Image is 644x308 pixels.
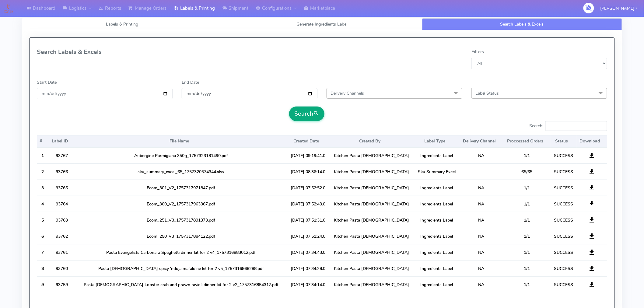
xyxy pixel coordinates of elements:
span: Search Labels & Excels [500,21,544,27]
td: Ingredients Label [414,212,460,228]
td: NA [459,212,503,228]
td: Ecom_300_V2_1757317963367.pdf [75,196,287,212]
td: 93765 [48,180,75,196]
td: Ingredients Label [414,147,460,163]
td: Pasta Evangelists Carbonara Spaghetti dinner kit for 2 v4_1757316883012.pdf [75,244,287,260]
td: [DATE] 07:34:28.0 [287,260,329,276]
button: Search [289,107,324,121]
td: 93762 [48,228,75,244]
td: Kitchen Pasta [DEMOGRAPHIC_DATA] [329,228,414,244]
td: Kitchen Pasta [DEMOGRAPHIC_DATA] [329,276,414,292]
td: SUCCESS [551,244,576,260]
td: SUCCESS [551,196,576,212]
td: 1/1 [503,196,551,212]
td: 1/1 [503,212,551,228]
td: 93767 [48,147,75,163]
td: 1/1 [503,147,551,163]
td: Kitchen Pasta [DEMOGRAPHIC_DATA] [329,212,414,228]
th: # [37,135,48,147]
td: [DATE] 07:52:43.0 [287,196,329,212]
th: Download [576,135,607,147]
td: Kitchen Pasta [DEMOGRAPHIC_DATA] [329,260,414,276]
td: [DATE] 09:19:41.0 [287,147,329,163]
th: 9 [37,276,48,292]
td: 93766 [48,163,75,180]
td: Pasta [DEMOGRAPHIC_DATA] spicy 'nduja mafaldine kit for 2 v5_1757316868288.pdf [75,260,287,276]
td: Kitchen Pasta [DEMOGRAPHIC_DATA] [329,180,414,196]
td: NA [459,260,503,276]
td: [DATE] 07:52:52.0 [287,180,329,196]
td: Pasta [DEMOGRAPHIC_DATA] Lobster crab and prawn ravioli dinner kit for 2 v2_1757316854317.pdf [75,276,287,292]
th: Delivery Channel [459,135,503,147]
label: Start Date [37,79,57,86]
td: Ingredients Label [414,196,460,212]
label: Search: [529,121,607,131]
label: End Date [182,79,199,86]
th: 3 [37,180,48,196]
td: Aubergine Parmigiana 350g_1757323181490.pdf [75,147,287,163]
td: Ingredients Label [414,180,460,196]
td: [DATE] 08:36:14.0 [287,163,329,180]
td: Kitchen Pasta [DEMOGRAPHIC_DATA] [329,244,414,260]
td: Ingredients Label [414,276,460,292]
td: NA [459,180,503,196]
label: Filters [471,48,484,55]
span: Label Status [475,90,499,96]
td: 1/1 [503,228,551,244]
td: Kitchen Pasta [DEMOGRAPHIC_DATA] [329,196,414,212]
th: 4 [37,196,48,212]
td: 1/1 [503,276,551,292]
td: 93760 [48,260,75,276]
td: Ingredients Label [414,228,460,244]
td: [DATE] 07:51:24.0 [287,228,329,244]
td: SUCCESS [551,260,576,276]
th: Proccessed Orders [503,135,551,147]
th: 6 [37,228,48,244]
td: 1/1 [503,180,551,196]
td: [DATE] 07:34:43.0 [287,244,329,260]
th: 1 [37,147,48,163]
th: Status [551,135,576,147]
th: 7 [37,244,48,260]
span: Labels & Printing [106,21,138,27]
td: Ecom_250_V3_1757317884122.pdf [75,228,287,244]
td: 93759 [48,276,75,292]
td: 93761 [48,244,75,260]
td: 93763 [48,212,75,228]
th: Label ID [48,135,75,147]
td: SUCCESS [551,212,576,228]
td: Ecom_251_V3_1757317891373.pdf [75,212,287,228]
td: 1/1 [503,244,551,260]
td: [DATE] 07:34:14.0 [287,276,329,292]
td: SUCCESS [551,228,576,244]
td: NA [459,244,503,260]
td: 1/1 [503,260,551,276]
th: File Name [75,135,287,147]
th: 2 [37,163,48,180]
td: Ingredients Label [414,260,460,276]
td: NA [459,147,503,163]
td: 65/65 [503,163,551,180]
td: SUCCESS [551,163,576,180]
th: Label Type [414,135,460,147]
td: Kitchen Pasta [DEMOGRAPHIC_DATA] [329,163,414,180]
td: [DATE] 07:51:31.0 [287,212,329,228]
th: Created By [329,135,414,147]
input: Search: [545,121,607,131]
td: Sku Summary Excel [414,163,460,180]
td: Ecom_301_V2_1757317971847.pdf [75,180,287,196]
td: NA [459,196,503,212]
td: SUCCESS [551,180,576,196]
span: Delivery Channels [331,90,364,96]
span: Generate Ingredients Label [296,21,347,27]
th: Created Date [287,135,329,147]
td: 93764 [48,196,75,212]
ul: Tabs [22,18,622,30]
td: SUCCESS [551,147,576,163]
td: Kitchen Pasta [DEMOGRAPHIC_DATA] [329,147,414,163]
button: [PERSON_NAME] [596,2,642,15]
td: SUCCESS [551,276,576,292]
th: 8 [37,260,48,276]
th: 5 [37,212,48,228]
td: NA [459,228,503,244]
